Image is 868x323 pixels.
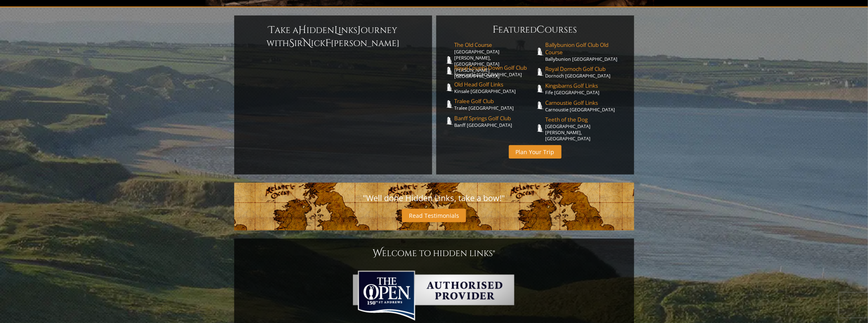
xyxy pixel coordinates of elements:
a: Kingsbarns Golf LinksFife [GEOGRAPHIC_DATA] [545,82,626,95]
a: The Old Course[GEOGRAPHIC_DATA][PERSON_NAME], [GEOGRAPHIC_DATA][PERSON_NAME] [GEOGRAPHIC_DATA] [455,41,535,79]
span: Royal Dornoch Golf Club [545,65,626,73]
a: Ballybunion Golf Club Old CourseBallybunion [GEOGRAPHIC_DATA] [545,41,626,62]
span: Ballybunion Golf Club Old Course [545,41,626,56]
span: N [303,37,311,50]
span: S [289,37,294,50]
a: Read Testimonials [402,209,466,222]
span: F [493,23,499,36]
a: Tralee Golf ClubTralee [GEOGRAPHIC_DATA] [455,97,535,111]
span: Old Head Golf Links [455,81,535,88]
span: The Old Course [455,41,535,49]
span: H [299,24,307,37]
span: Carnoustie Golf Links [545,99,626,106]
a: Banff Springs Golf ClubBanff [GEOGRAPHIC_DATA] [455,115,535,128]
p: "Well done Hidden Links, take a bow!" [242,191,626,206]
span: C [537,23,545,36]
span: Kingsbarns Golf Links [545,82,626,89]
span: L [335,24,339,37]
span: T [269,24,275,37]
span: Banff Springs Golf Club [455,115,535,122]
span: Teeth of the Dog [545,116,626,123]
a: Carnoustie Golf LinksCarnoustie [GEOGRAPHIC_DATA] [545,99,626,113]
span: Tralee Golf Club [455,97,535,105]
a: Old Head Golf LinksKinsale [GEOGRAPHIC_DATA] [455,81,535,94]
a: Royal Dornoch Golf ClubDornoch [GEOGRAPHIC_DATA] [545,65,626,79]
h6: ake a idden inks ourney with ir ick [PERSON_NAME] [242,24,424,50]
span: Royal County Down Golf Club [455,64,535,71]
a: Plan Your Trip [509,145,562,159]
a: Royal County Down Golf ClubNewcastle [GEOGRAPHIC_DATA] [455,64,535,77]
h1: Welcome To Hidden Links® [242,247,626,260]
span: F [325,37,331,50]
h6: eatured ourses [444,23,626,36]
span: J [358,24,361,37]
a: Teeth of the Dog[GEOGRAPHIC_DATA][PERSON_NAME], [GEOGRAPHIC_DATA] [545,116,626,142]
